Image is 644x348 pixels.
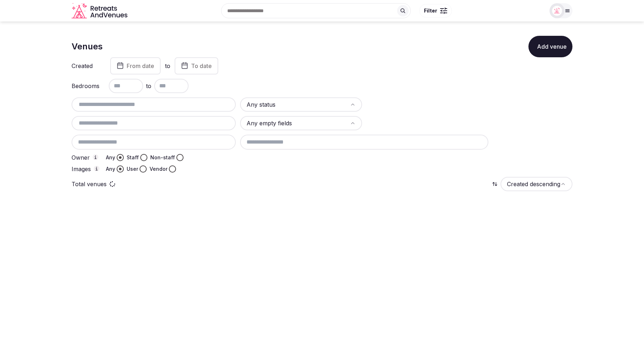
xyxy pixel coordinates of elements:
[110,57,161,74] button: From date
[72,40,103,53] h1: Venues
[150,154,175,161] label: Non-staff
[72,63,100,69] label: Created
[424,7,437,14] span: Filter
[127,154,139,161] label: Staff
[93,154,98,160] button: Owner
[106,154,115,161] label: Any
[150,165,167,173] label: Vendor
[106,165,115,173] label: Any
[552,6,562,16] img: Matt Grant Oakes
[165,62,170,70] label: to
[528,36,572,57] button: Add venue
[72,154,100,161] label: Owner
[72,83,100,89] label: Bedrooms
[72,3,129,19] svg: Retreats and Venues company logo
[191,62,212,69] span: To date
[146,82,151,90] span: to
[72,166,100,172] label: Images
[127,62,154,69] span: From date
[127,165,138,173] label: User
[175,57,218,74] button: To date
[72,3,129,19] a: Visit the homepage
[419,4,452,18] button: Filter
[72,180,107,188] p: Total venues
[94,166,99,171] button: Images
